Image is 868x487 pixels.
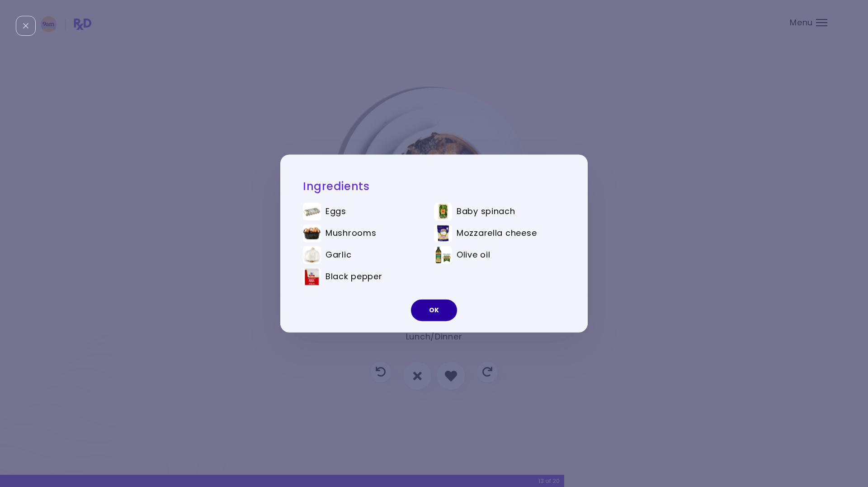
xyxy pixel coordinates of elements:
[16,16,36,36] div: Close
[457,229,537,239] span: Mozzarella cheese
[325,250,351,260] span: Garlic
[325,229,376,239] span: Mushrooms
[325,272,382,282] span: Black pepper
[303,179,565,193] h2: Ingredients
[325,207,346,217] span: Eggs
[457,207,515,217] span: Baby spinach
[457,250,490,260] span: Olive oil
[411,300,457,321] button: OK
